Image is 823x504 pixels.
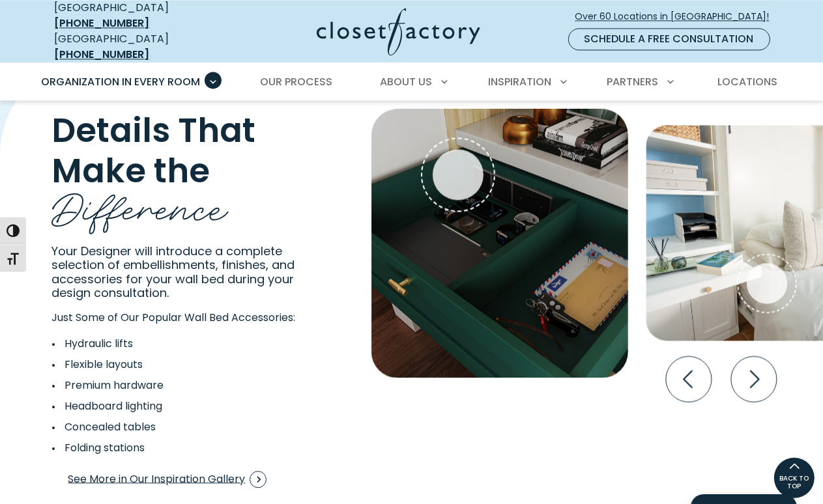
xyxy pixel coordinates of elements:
[607,74,658,89] span: Partners
[52,419,301,435] li: Concealed tables
[55,31,214,63] div: [GEOGRAPHIC_DATA]
[55,47,150,62] a: [PHONE_NUMBER]
[575,10,780,23] span: Over 60 Locations in [GEOGRAPHIC_DATA]!
[33,64,791,100] nav: Primary Menu
[661,351,717,407] button: Previous slide
[52,147,210,193] span: Make the
[68,466,267,492] a: See More in Our Inspiration Gallery
[773,457,815,499] a: BACK TO TOP
[568,28,770,50] a: Schedule a Free Consultation
[52,378,301,393] li: Premium hardware
[52,173,229,236] span: Difference
[726,351,782,407] button: Next slide
[717,74,777,89] span: Locations
[42,74,201,89] span: Organization in Every Room
[380,74,432,89] span: About Us
[317,8,480,55] img: Closet Factory Logo
[52,440,301,456] li: Folding stations
[371,109,628,378] img: Custom Drawers with charging area
[52,310,343,326] p: Just Some of Our Popular Wall Bed Accessories:
[52,106,256,153] span: Details That
[55,16,150,31] a: [PHONE_NUMBER]
[488,74,551,89] span: Inspiration
[52,336,301,352] li: Hydraulic lifts
[52,399,301,414] li: Headboard lighting
[68,471,267,488] span: See More in Our Inspiration Gallery
[52,243,295,301] span: Your Designer will introduce a complete selection of embellishments, finishes, and accessories fo...
[575,5,781,28] a: Over 60 Locations in [GEOGRAPHIC_DATA]!
[260,74,332,89] span: Our Process
[52,357,301,372] li: Flexible layouts
[774,475,815,490] span: BACK TO TOP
